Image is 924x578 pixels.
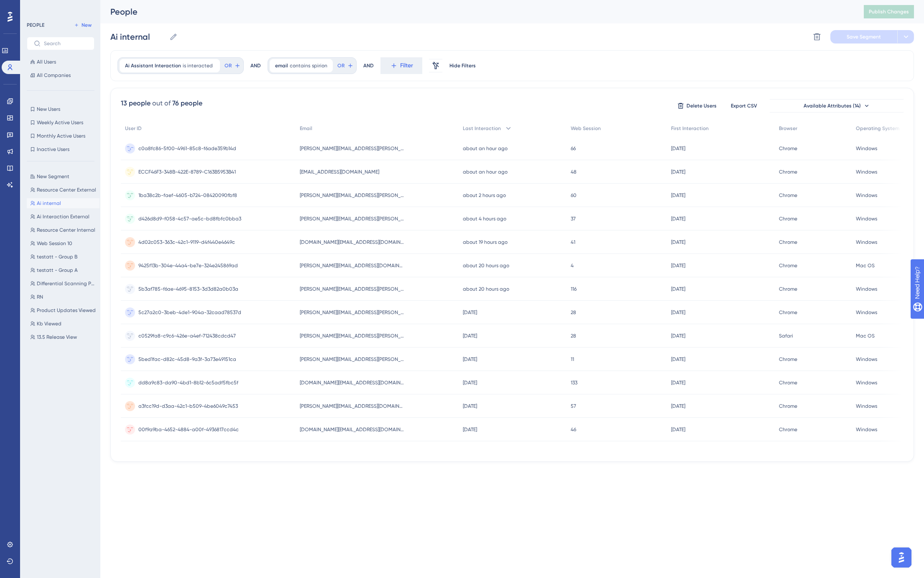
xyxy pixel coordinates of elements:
[275,62,288,69] span: email
[37,307,96,314] span: Product Updates Viewed
[138,262,238,269] span: 9425f13b-304e-44a4-be7e-324e245869ad
[152,98,171,108] div: out of
[27,305,100,315] button: Product Updates Viewed
[37,146,69,153] span: Inactive Users
[671,146,685,151] time: [DATE]
[300,215,404,222] span: [PERSON_NAME][EMAIL_ADDRESS][PERSON_NAME][DOMAIN_NAME]
[779,262,797,269] span: Chrome
[250,57,261,74] div: AND
[779,125,797,132] span: Browser
[27,265,100,275] button: testatt - Group A
[463,403,477,409] time: [DATE]
[463,286,509,292] time: about 20 hours ago
[138,356,236,363] span: 5bed1fac-d82c-45d8-9a3f-3a73e49151ca
[37,294,43,300] span: RN
[856,309,877,316] span: Windows
[223,59,242,72] button: OR
[779,145,797,152] span: Chrome
[779,169,797,175] span: Chrome
[300,239,404,246] span: [DOMAIN_NAME][EMAIL_ADDRESS][DOMAIN_NAME]
[676,99,718,113] button: Delete Users
[110,31,166,43] input: Segment Name
[138,215,241,222] span: d426d8d9-f058-4c57-ae5c-bd8fbfc0bba3
[671,427,685,432] time: [DATE]
[463,239,508,245] time: about 19 hours ago
[138,169,236,175] span: ECCF46F3-348B-422E-8789-C163B5953B41
[138,379,238,386] span: dd8a9c83-da90-4bd1-8b12-6c5adf5fbc5f
[463,216,506,222] time: about 4 hours ago
[225,62,232,69] span: OR
[27,332,100,342] button: 13.5 Release View
[723,99,765,113] button: Export CSV
[687,102,717,109] span: Delete Users
[300,379,404,386] span: [DOMAIN_NAME][EMAIL_ADDRESS][DOMAIN_NAME]
[71,20,94,30] button: New
[337,62,345,69] span: OR
[571,169,577,175] span: 48
[856,215,877,222] span: Windows
[731,102,757,109] span: Export CSV
[300,192,404,199] span: [PERSON_NAME][EMAIL_ADDRESS][PERSON_NAME][DOMAIN_NAME]
[889,545,914,570] iframe: UserGuiding AI Assistant Launcher
[27,292,100,302] button: RN
[138,426,239,433] span: 00f9a9ba-4652-4884-a00f-4936817ccd4c
[138,403,238,409] span: a3fcc19d-d3aa-42c1-b509-4be6049c7453
[779,192,797,199] span: Chrome
[312,62,327,69] span: spirion
[779,239,797,246] span: Chrome
[27,279,100,289] button: Differential Scanning Post
[856,125,899,132] span: Operating System
[856,169,877,175] span: Windows
[571,145,576,152] span: 66
[37,267,78,274] span: testatt - Group A
[300,169,379,175] span: [EMAIL_ADDRESS][DOMAIN_NAME]
[571,239,575,246] span: 41
[37,320,61,327] span: Kb Viewed
[449,59,476,72] button: Hide Filters
[671,333,685,339] time: [DATE]
[27,118,94,128] button: Weekly Active Users
[571,332,576,339] span: 28
[336,59,355,72] button: OR
[27,131,94,141] button: Monthly Active Users
[44,41,87,46] input: Search
[37,173,69,180] span: New Segment
[671,192,685,198] time: [DATE]
[300,332,404,339] span: [PERSON_NAME][EMAIL_ADDRESS][PERSON_NAME][DOMAIN_NAME]
[856,379,877,386] span: Windows
[869,8,909,15] span: Publish Changes
[27,144,94,154] button: Inactive Users
[300,145,404,152] span: [PERSON_NAME][EMAIL_ADDRESS][PERSON_NAME][DOMAIN_NAME]
[779,286,797,292] span: Chrome
[449,62,476,69] span: Hide Filters
[856,192,877,199] span: Windows
[300,309,404,316] span: [PERSON_NAME][EMAIL_ADDRESS][PERSON_NAME][DOMAIN_NAME]
[671,125,709,132] span: First Interaction
[300,125,312,132] span: Email
[27,57,94,67] button: All Users
[27,104,94,114] button: New Users
[830,30,897,43] button: Save Segment
[804,102,861,109] span: Available Attributes (14)
[779,356,797,363] span: Chrome
[37,213,89,220] span: Ai Interaction External
[37,200,61,207] span: Ai internal
[856,145,877,152] span: Windows
[37,240,72,247] span: Web Session 10
[779,426,797,433] span: Chrome
[37,106,60,113] span: New Users
[37,253,77,260] span: testatt - Group B
[571,356,574,363] span: 11
[138,145,236,152] span: c0a8fc86-5f00-4961-85c8-f6ade359b14d
[847,33,881,40] span: Save Segment
[37,280,96,287] span: Differential Scanning Post
[856,356,877,363] span: Windows
[856,332,875,339] span: Mac OS
[20,2,52,12] span: Need Help?
[463,427,477,432] time: [DATE]
[571,379,577,386] span: 133
[571,426,576,433] span: 46
[571,309,576,316] span: 28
